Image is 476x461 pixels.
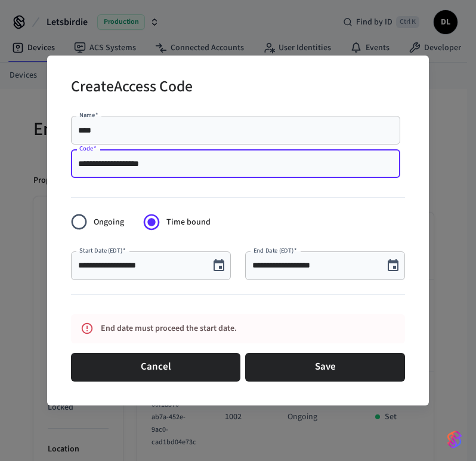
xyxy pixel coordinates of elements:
[447,430,462,449] img: SeamLogoGradient.69752ec5.svg
[71,353,240,382] button: Cancel
[245,353,405,382] button: Save
[166,216,211,229] span: Time bound
[94,216,124,229] span: Ongoing
[79,144,97,153] label: Code
[381,254,405,278] button: Choose date, selected date is Oct 11, 2025
[79,110,98,119] label: Name
[71,70,193,106] h2: Create Access Code
[207,254,231,278] button: Choose date, selected date is Oct 11, 2025
[101,318,353,340] div: End date must proceed the start date.
[254,246,296,255] label: End Date (EDT)
[79,246,125,255] label: Start Date (EDT)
